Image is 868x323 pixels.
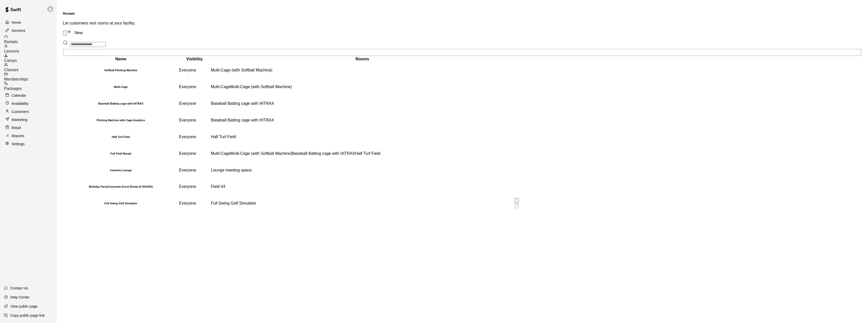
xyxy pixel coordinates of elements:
span: Multi-Cage (with Softball Machine) [230,151,292,156]
h6: Coaches Lounge [64,169,178,172]
h6: Baseball Batting cage with HITRAX [64,102,178,105]
div: This service is visible to all of your customers [179,101,210,106]
a: Packages [4,82,57,91]
span: Full Swing Golf Simulator [211,201,256,205]
a: Reports [4,132,53,140]
p: Reports [12,133,24,138]
span: Half Turf Field [211,135,236,139]
button: Rental settings [63,30,67,36]
span: Lounge meeting space [211,168,252,172]
span: Multi-Cage [211,151,230,156]
a: Rentals [4,35,57,44]
a: Customers [4,108,53,115]
span: Multi-Cage [211,85,230,89]
p: Let customers rent rooms at your facility. [63,21,862,26]
span: Multi-Cage (with Softball Machine) [211,68,273,72]
b: Name [115,57,126,61]
table: simple table [63,56,520,212]
a: Availability [4,100,53,107]
a: Settings [4,140,53,148]
p: Copy public page link [10,313,45,318]
p: Help Center [10,295,30,300]
div: This service is visible to all of your customers [179,201,210,206]
p: Home [12,20,21,25]
a: Retail [4,124,53,132]
h6: Full Field Rental [64,152,178,155]
h6: Multi-Cage [64,85,178,88]
p: View public page [10,304,38,309]
b: Visibility [186,57,203,61]
a: Calendar [4,92,53,99]
h6: Half Turf Field [64,135,178,138]
a: Home [4,19,53,26]
div: This service is visible to all of your customers [179,135,210,139]
span: Everyone [179,85,196,89]
a: Lessons [4,44,57,54]
span: Everyone [179,118,196,122]
div: This service is visible to all of your customers [179,118,210,122]
span: Half Turf Field [355,151,381,156]
span: Multi-Cage (with Softball Machine) [230,85,292,89]
b: Rooms [356,57,369,61]
p: Services [12,28,25,33]
div: This service is visible to all of your customers [179,151,210,156]
span: Packages [4,86,22,91]
div: This service is visible to all of your customers [179,168,210,172]
a: Camps [4,54,57,63]
p: Contact Us [10,286,28,291]
p: Settings [12,141,25,146]
a: Classes [4,63,57,72]
span: Everyone [179,168,196,172]
span: Classes [4,68,18,72]
h6: Softball Pitching Machine [64,69,178,72]
span: Everyone [179,68,196,72]
span: Everyone [179,151,196,156]
p: Retail [12,125,21,130]
a: Services [4,27,53,34]
span: Camps [4,58,17,63]
h5: Rentals [63,12,862,15]
span: Rentals [4,40,18,44]
span: Baseball Batting cage with HITRAX [211,101,274,106]
a: Marketing [4,116,53,123]
div: This service is visible to all of your customers [179,85,210,89]
span: Everyone [179,201,196,205]
div: This service is visible to all of your customers [179,184,210,189]
p: Calendar [12,93,26,98]
button: move item up [515,198,519,203]
span: Baseball Batting cage with HITRAX [211,118,274,122]
span: Everyone [179,135,196,139]
h6: Full Swing Golf Simulator [64,202,178,205]
a: New [67,31,83,35]
a: Memberships [4,72,57,82]
span: Lessons [4,49,19,53]
div: This service is visible to all of your customers [179,68,210,72]
h6: Pitching Machine with Cage Analytics [64,119,178,122]
span: Memberships [4,77,28,81]
span: Baseball Batting cage with HITRAX [292,151,355,156]
span: Everyone [179,184,196,189]
h6: Birthday Party/Corporate Event Rental (3 HOURS) [64,185,178,188]
p: Customers [12,109,29,114]
span: Everyone [179,101,196,106]
span: Field 44 [211,184,225,189]
button: move item down [515,203,519,209]
p: Marketing [12,117,28,122]
p: Availability [12,101,29,106]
